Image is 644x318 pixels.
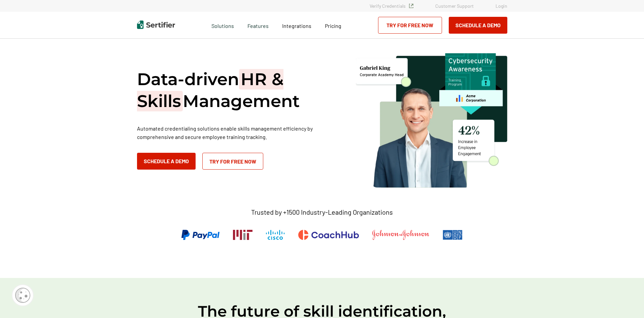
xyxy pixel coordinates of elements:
[251,208,393,216] p: Trusted by +1500 Industry-Leading Organizations
[370,3,413,9] a: Verify Credentials
[435,3,474,9] a: Customer Support
[356,50,507,188] img: solutions/employee training hero
[202,153,263,170] a: Try for Free Now
[496,3,507,9] a: Login
[378,17,442,34] a: Try for Free Now
[137,21,175,29] img: Sertifier | Digital Credentialing Platform
[325,23,341,29] span: Pricing
[181,230,219,240] img: PayPal
[137,153,196,170] button: Schedule a Demo
[610,286,644,318] iframe: Chat Widget
[211,21,234,29] span: Solutions
[137,124,339,141] p: Automated credentialing solutions enable skills management efficiency by comprehensive and secure...
[443,230,463,240] img: UNDP
[409,4,413,8] img: Verified
[266,230,285,240] img: Cisco
[247,21,269,29] span: Features
[282,21,311,29] a: Integrations
[137,68,339,112] h1: Data-driven Management
[298,230,359,240] img: CoachHub
[15,288,30,303] img: Cookie Popup Icon
[449,17,507,34] button: Schedule a Demo
[233,230,252,240] img: Massachusetts Institute of Technology
[325,21,341,29] a: Pricing
[372,230,429,240] img: Johnson & Johnson
[282,23,311,29] span: Integrations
